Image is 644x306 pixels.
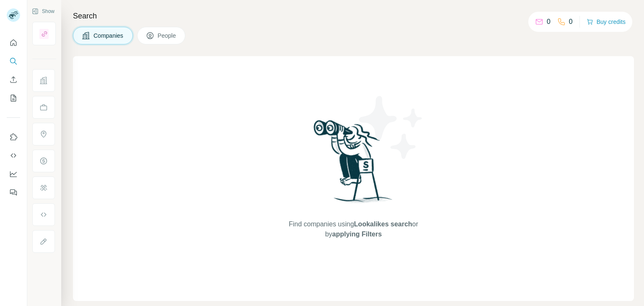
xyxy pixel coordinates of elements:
h4: Search [73,10,634,22]
img: Surfe Illustration - Woman searching with binoculars [310,118,397,211]
button: Feedback [7,185,20,200]
span: Find companies using or by [286,219,421,239]
button: Use Surfe API [7,148,20,163]
button: Buy credits [587,16,626,28]
button: Show [26,5,60,18]
button: Dashboard [7,166,20,182]
p: 0 [569,17,573,27]
button: Search [7,54,20,69]
span: Companies [93,31,124,40]
button: My lists [7,91,20,106]
button: Use Surfe on LinkedIn [7,130,20,145]
img: Surfe Illustration - Stars [353,90,429,165]
button: Quick start [7,35,20,50]
p: 0 [547,17,551,27]
button: Enrich CSV [7,72,20,87]
span: applying Filters [332,231,382,238]
span: Lookalikes search [354,220,412,228]
span: People [158,31,177,40]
